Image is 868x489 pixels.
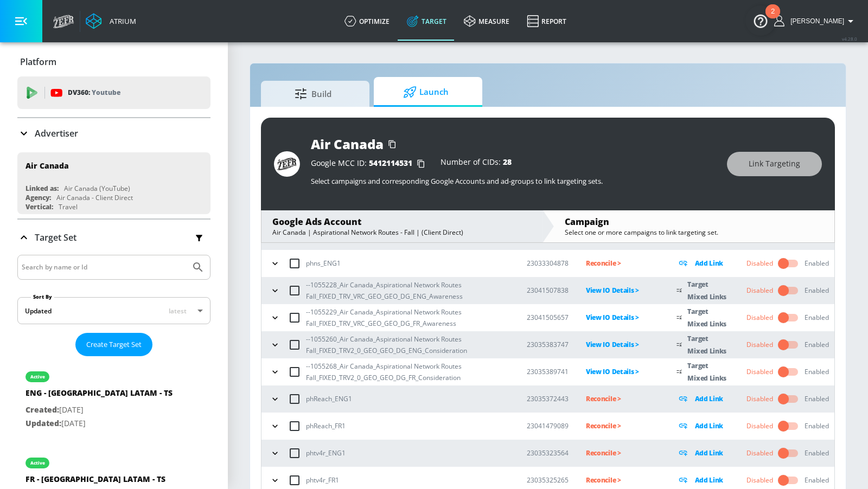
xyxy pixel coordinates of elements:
[805,394,829,404] div: Enabled
[586,257,659,269] p: Reconcile >
[441,158,512,169] div: Number of CIDs:
[805,313,829,323] div: Enabled
[586,474,659,486] p: Reconcile >
[527,474,569,486] p: 23035325265
[586,365,659,378] p: View IO Details >
[527,258,569,269] p: 23033304878
[25,403,173,417] p: [DATE]
[695,257,724,269] p: Add Link
[25,160,69,171] div: Air Canada
[586,284,659,297] p: View IO Details >
[25,184,59,193] div: Linked as:
[586,311,659,324] p: View IO Details >
[527,339,569,350] p: 23035383747
[92,87,120,98] p: Youtube
[676,474,729,486] div: Add Link
[746,475,773,485] div: Disabled
[586,447,659,459] p: Reconcile >
[105,16,136,26] div: Atrium
[369,158,412,168] span: 5412114531
[398,2,455,41] a: Target
[527,366,569,377] p: 23035389741
[586,420,659,432] div: Reconcile >
[86,13,136,29] a: Atrium
[687,305,729,330] p: Target Mixed Links
[31,293,54,300] label: Sort By
[695,447,724,459] p: Add Link
[17,76,210,109] div: DV360: Youtube
[385,79,467,105] span: Launch
[272,216,531,228] div: Google Ads Account
[68,87,120,99] p: DV360:
[17,47,210,77] div: Platform
[169,306,187,316] span: latest
[527,312,569,323] p: 23041505657
[306,258,341,269] p: phns_ENG1
[565,228,824,237] div: Select one or more campaigns to link targeting set.
[306,474,339,486] p: phtv4r_FR1
[676,257,729,269] div: Add Link
[527,447,569,459] p: 23035323564
[676,420,729,432] div: Add Link
[272,81,354,107] span: Build
[746,394,773,404] div: Disabled
[565,216,824,228] div: Campaign
[805,286,829,295] div: Enabled
[805,259,829,268] div: Enabled
[35,127,78,139] p: Advertiser
[586,393,659,405] p: Reconcile >
[746,259,773,268] div: Disabled
[306,447,346,459] p: phtv4r_ENG1
[805,448,829,458] div: Enabled
[17,361,210,438] div: activeENG - [GEOGRAPHIC_DATA] LATAM - TSCreated:[DATE]Updated:[DATE]
[455,2,518,41] a: measure
[774,15,857,28] button: [PERSON_NAME]
[695,420,724,432] p: Add Link
[30,460,45,466] div: active
[746,286,773,295] div: Disabled
[22,260,186,274] input: Search by name or Id
[25,404,59,415] span: Created:
[25,193,51,202] div: Agency:
[805,421,829,431] div: Enabled
[805,367,829,377] div: Enabled
[745,5,776,36] button: Open Resource Center, 2 new notifications
[695,474,724,486] p: Add Link
[746,313,773,323] div: Disabled
[56,193,133,202] div: Air Canada - Client Direct
[59,202,78,211] div: Travel
[17,152,210,214] div: Air CanadaLinked as:Air Canada (YouTube)Agency:Air Canada - Client DirectVertical:Travel
[586,338,659,351] p: View IO Details >
[527,285,569,296] p: 23041507838
[311,135,384,153] div: Air Canada
[30,374,45,379] div: active
[306,333,509,356] p: --1055260_Air Canada_Aspirational Network Routes Fall_FIXED_TRV2_0_GEO_GEO_DG_ENG_Consideration
[17,118,210,149] div: Advertiser
[805,475,829,485] div: Enabled
[306,306,509,329] p: --1055229_Air Canada_Aspirational Network Routes Fall_FIXED_TRV_VRC_GEO_GEO_DG_FR_Awareness
[503,157,512,167] span: 28
[676,393,729,405] div: Add Link
[64,184,130,193] div: Air Canada (YouTube)
[518,2,575,41] a: Report
[306,393,352,404] p: phReach_ENG1
[786,17,844,25] span: login as: anthony.tran@zefr.com
[527,393,569,404] p: 23035372443
[25,306,52,316] div: Updated
[687,359,729,384] p: Target Mixed Links
[805,340,829,350] div: Enabled
[746,448,773,458] div: Disabled
[306,279,509,302] p: --1055228_Air Canada_Aspirational Network Routes Fall_FIXED_TRV_VRC_GEO_GEO_DG_ENG_Awareness
[676,447,729,459] div: Add Link
[25,202,53,211] div: Vertical:
[746,367,773,377] div: Disabled
[20,56,56,68] p: Platform
[261,210,542,242] div: Google Ads AccountAir Canada | Aspirational Network Routes - Fall | (Client Direct)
